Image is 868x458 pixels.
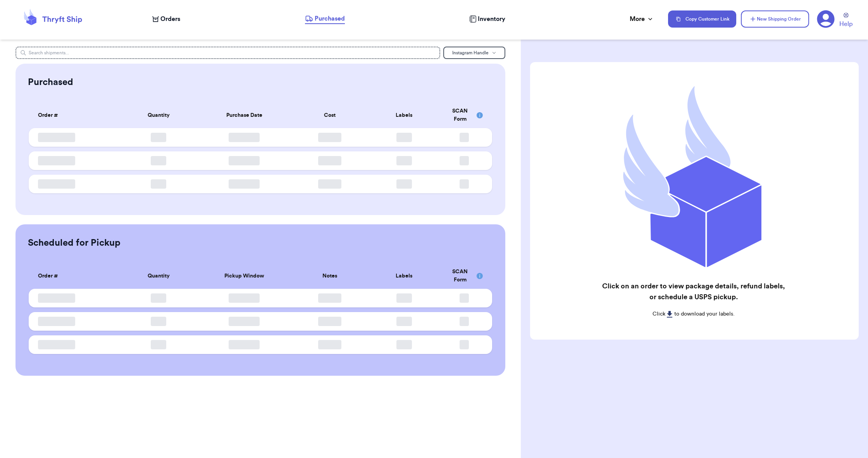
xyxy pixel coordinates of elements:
a: Inventory [469,14,505,24]
th: Cost [293,102,367,128]
button: Copy Customer Link [668,10,736,28]
span: Inventory [478,14,505,24]
th: Order # [29,263,121,289]
a: Orders [152,14,180,24]
p: Click to download your labels. [599,310,788,318]
th: Labels [367,263,441,289]
h2: Purchased [28,76,73,88]
a: Help [839,13,852,29]
th: Quantity [121,263,195,289]
h2: Click on an order to view package details, refund labels, or schedule a USPS pickup. [599,281,788,302]
th: Purchase Date [196,102,293,128]
a: Purchased [305,14,345,24]
span: Instagram Handle [452,50,489,55]
span: Help [839,19,852,29]
button: Instagram Handle [443,47,505,59]
th: Pickup Window [196,263,293,289]
th: Quantity [121,102,195,128]
th: Notes [293,263,367,289]
div: SCAN Form [446,268,483,284]
span: Purchased [315,14,345,23]
th: Labels [367,102,441,128]
span: Orders [160,14,180,24]
div: More [630,14,654,24]
div: SCAN Form [446,107,483,123]
input: Search shipments... [15,47,440,59]
th: Order # [29,102,121,128]
button: New Shipping Order [741,10,809,28]
h2: Scheduled for Pickup [28,237,121,249]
